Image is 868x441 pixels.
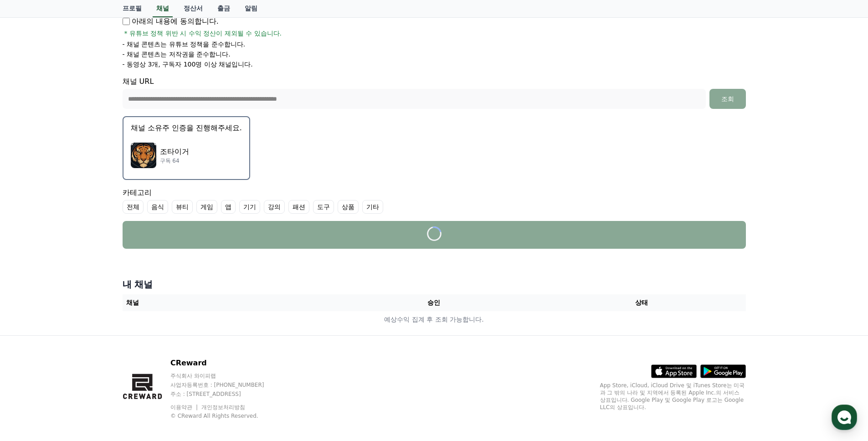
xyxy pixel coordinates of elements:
[19,138,84,148] span: 메시지를 입력하세요.
[160,146,189,157] p: 조타이거
[313,200,334,214] label: 도구
[60,289,118,312] a: 대화
[11,68,64,83] h1: CReward
[69,179,108,187] a: 채널톡이용중
[123,278,746,291] h4: 내 채널
[196,200,217,214] label: 게임
[131,123,242,133] p: 채널 소유주 인증을 진행해주세요.
[600,382,746,411] p: App Store, iCloud, iCloud Drive 및 iTunes Store는 미국과 그 밖의 나라 및 지역에서 등록된 Apple Inc.의 서비스 상표입니다. Goo...
[78,180,93,186] b: 채널톡
[538,294,745,311] th: 상태
[239,200,260,214] label: 기기
[123,60,253,69] p: - 동영상 3개, 구독자 100명 이상 채널입니다.
[160,157,189,164] p: 구독 64
[362,200,383,214] label: 기타
[330,294,538,311] th: 승인
[123,40,246,49] p: - 채널 콘텐츠는 유튜브 정책을 준수합니다.
[83,303,94,310] span: 대화
[170,412,282,420] p: © CReward All Rights Reserved.
[56,158,133,165] span: 몇 분 내 답변 받으실 수 있어요
[78,180,108,186] span: 이용중
[123,294,330,311] th: 채널
[338,200,359,214] label: 상품
[170,404,199,410] a: 이용약관
[3,289,60,312] a: 홈
[37,105,160,123] div: 안녕하세요. 크리워드 서비스 이용을 위해 채널을 등록해주세요. 크리워드 회원가입( [URL][DOMAIN_NAME] ) 후, 채널등록 (마이페이지 - 채널) 해주시면 됩니다!
[201,404,245,410] a: 개인정보처리방침
[709,89,746,109] button: 조회
[264,200,285,214] label: 강의
[118,289,175,312] a: 설정
[124,29,282,38] span: * 유튜브 정책 위반 시 수익 정산이 제외될 수 있습니다.
[123,116,250,180] button: 채널 소유주 인증을 진행해주세요. 조타이거 조타이거 구독 64
[170,358,282,369] p: CReward
[170,390,282,398] p: 주소 : [STREET_ADDRESS]
[123,187,746,214] div: 카테고리
[72,97,91,104] div: 18분 전
[123,311,746,328] td: 예상수익 집계 후 조회 가능합니다.
[13,132,165,154] a: 메시지를 입력하세요.
[29,303,34,310] span: 홈
[288,200,309,214] label: 패션
[123,50,231,59] p: - 채널 콘텐츠는 저작권을 준수합니다.
[170,381,282,389] p: 사업자등록번호 : [PHONE_NUMBER]
[11,93,167,127] a: Creward18분 전 안녕하세요. 크리워드 서비스 이용을 위해 채널을 등록해주세요. 크리워드 회원가입( [URL][DOMAIN_NAME] ) 후, 채널등록 (마이페이지 - ...
[141,303,152,310] span: 설정
[713,94,742,103] div: 조회
[37,97,67,105] div: Creward
[119,73,157,82] span: 운영시간 보기
[221,200,236,214] label: 앱
[123,76,746,109] div: 채널 URL
[170,372,282,379] p: 주식회사 와이피랩
[131,143,156,168] img: 조타이거
[116,72,167,83] button: 운영시간 보기
[123,16,219,27] p: 아래의 내용에 동의합니다.
[123,200,144,214] label: 전체
[147,200,168,214] label: 음식
[172,200,193,214] label: 뷰티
